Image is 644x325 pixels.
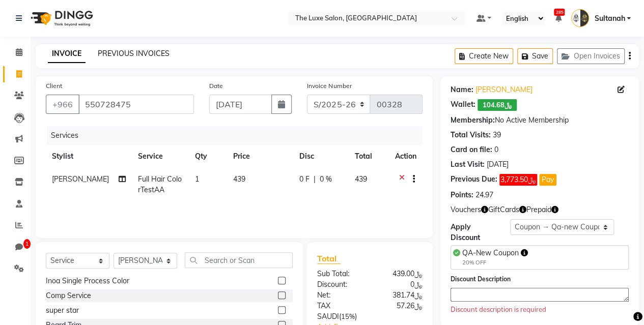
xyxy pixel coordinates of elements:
a: PREVIOUS INVOICES [98,49,170,58]
button: +966 [46,95,79,114]
div: Sub Total: [310,269,370,279]
div: 0 [494,144,498,155]
span: 15% [341,312,355,320]
th: Disc [293,145,348,168]
span: 1 [195,174,199,184]
span: GiftCards [488,204,519,215]
span: [PERSON_NAME] [52,174,109,184]
div: ( ) [310,301,370,322]
span: QA-New Coupon [462,248,519,257]
span: 285 [554,9,565,16]
th: Total [348,145,389,168]
div: Comp Service [46,290,91,301]
div: ﷼439.00 [370,269,430,279]
div: Discount description is required [451,305,629,315]
div: Membership: [451,115,495,126]
button: Pay [539,174,556,186]
div: Total Visits: [451,130,491,140]
a: 285 [555,14,561,23]
div: Wallet: [451,99,475,111]
div: Net: [310,290,370,301]
span: 439 [354,174,367,184]
label: Invoice Number [307,81,351,91]
label: Discount Description [451,275,511,284]
div: [DATE] [487,159,509,170]
img: logo [26,4,96,33]
th: Stylist [46,145,132,168]
button: Open Invoices [557,48,625,64]
div: 39 [493,130,501,140]
input: Search by Name/Mobile/Email/Code [78,95,194,114]
span: Full Hair ColorTestAA [138,174,182,194]
button: Create New [455,48,513,64]
div: super star [46,305,79,316]
div: Last Visit: [451,159,485,170]
th: Qty [189,145,227,168]
button: Save [517,48,553,64]
div: ﷼0 [370,279,430,290]
div: Apply Discount [451,222,510,243]
span: Tax Saudi [317,301,339,321]
div: Name: [451,84,473,95]
a: 1 [3,239,27,256]
span: | [314,174,316,185]
span: ﷼3,773.50 [499,174,537,186]
span: Prepaid [526,204,551,215]
div: Points: [451,190,473,200]
label: Date [209,81,223,91]
a: [PERSON_NAME] [475,84,533,95]
th: Service [132,145,189,168]
div: No Active Membership [451,115,629,126]
th: Price [227,145,293,168]
div: Services [47,126,430,145]
span: 0 % [320,174,332,185]
div: Card on file: [451,144,492,155]
th: Action [389,145,423,168]
div: Discount: [310,279,370,290]
input: Search or Scan [185,252,293,268]
img: Sultanah [571,9,589,27]
div: 24.97 [475,190,493,200]
span: 1 [23,239,31,249]
span: Total [317,253,341,264]
div: Inoa Single Process Color [46,276,129,286]
div: ﷼381.74 [370,290,430,301]
span: ﷼104.68 [478,99,517,111]
label: Client [46,81,62,91]
div: ﷼57.26 [370,301,430,322]
div: Previous Due: [451,174,497,186]
a: INVOICE [48,45,86,63]
span: Vouchers [451,204,481,215]
div: 20% OFF [462,258,528,267]
span: 0 F [299,174,310,185]
span: Sultanah [594,13,625,24]
span: 439 [233,174,245,184]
